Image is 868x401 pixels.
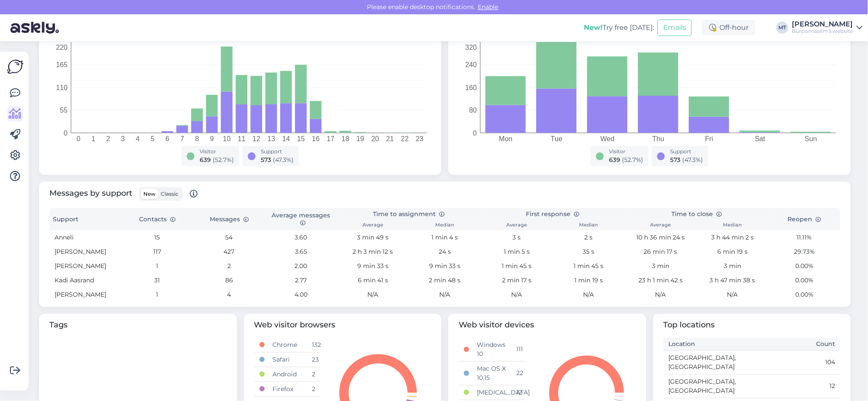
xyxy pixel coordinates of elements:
[267,352,307,367] td: Safari
[499,135,512,142] tspan: Mon
[49,273,121,288] td: Kadi Aasrand
[664,374,752,398] td: [GEOGRAPHIC_DATA], [GEOGRAPHIC_DATA]
[267,367,307,382] td: Android
[213,156,234,164] span: ( 52.7 %)
[512,385,525,400] td: 12
[696,273,768,288] td: 3 h 47 min 38 s
[792,28,853,35] div: Büroomaailm's website
[265,288,337,302] td: 4.00
[265,208,337,230] th: Average messages
[337,230,409,245] td: 3 min 49 s
[625,230,696,245] td: 10 h 36 min 24 s
[307,382,320,396] td: 2
[265,245,337,259] td: 3.65
[273,156,294,164] span: ( 47.3 %)
[696,220,768,230] th: Median
[465,44,477,51] tspan: 320
[49,245,121,259] td: [PERSON_NAME]
[267,338,307,352] td: Chrome
[472,361,511,385] td: Mac OS X 10.15
[551,135,563,142] tspan: Tue
[265,259,337,273] td: 2.00
[776,22,788,34] div: MT
[409,273,481,288] td: 2 min 48 s
[193,230,265,245] td: 54
[622,156,643,164] span: ( 52.7 %)
[312,135,320,142] tspan: 16
[49,319,227,331] span: Tags
[702,20,755,36] div: Off-hour
[553,288,625,302] td: N/A
[337,288,409,302] td: N/A
[664,319,841,331] span: Top locations
[200,148,234,155] div: Visitor
[91,135,95,142] tspan: 1
[696,259,768,273] td: 3 min
[416,135,424,142] tspan: 23
[553,230,625,245] td: 2 s
[282,135,290,142] tspan: 14
[307,338,320,352] td: 132
[409,288,481,302] td: N/A
[696,245,768,259] td: 6 min 19 s
[261,156,271,164] span: 573
[342,135,350,142] tspan: 18
[768,208,840,230] th: Reopen
[481,259,553,273] td: 1 min 45 s
[121,208,193,230] th: Contacts
[768,245,840,259] td: 29.73%
[261,148,294,155] div: Support
[472,385,511,400] td: [MEDICAL_DATA]
[481,288,553,302] td: N/A
[337,259,409,273] td: 9 min 33 s
[805,135,817,142] tspan: Sun
[56,44,68,51] tspan: 220
[670,148,703,155] div: Support
[297,135,305,142] tspan: 15
[409,220,481,230] th: Median
[210,135,214,142] tspan: 9
[151,135,155,142] tspan: 5
[337,245,409,259] td: 2 h 3 min 12 s
[49,187,198,201] span: Messages by support
[625,208,768,220] th: Time to close
[459,319,636,331] span: Web visitor devices
[696,288,768,302] td: N/A
[193,273,265,288] td: 86
[121,135,125,142] tspan: 3
[625,220,696,230] th: Average
[49,208,121,230] th: Support
[768,230,840,245] td: 11.11%
[307,367,320,382] td: 2
[265,230,337,245] td: 3.60
[481,220,553,230] th: Average
[409,245,481,259] td: 24 s
[481,245,553,259] td: 1 min 5 s
[386,135,394,142] tspan: 21
[143,191,155,197] span: New
[752,350,840,374] td: 104
[664,350,752,374] td: [GEOGRAPHIC_DATA], [GEOGRAPHIC_DATA]
[49,288,121,302] td: [PERSON_NAME]
[652,135,664,142] tspan: Thu
[472,338,511,362] td: Windows 10
[768,288,840,302] td: 0.00%
[481,273,553,288] td: 2 min 17 s
[476,3,501,11] span: Enable
[106,135,110,142] tspan: 2
[512,361,525,385] td: 22
[553,259,625,273] td: 1 min 45 s
[664,338,752,351] th: Location
[752,338,840,351] th: Count
[193,245,265,259] td: 427
[253,135,260,142] tspan: 12
[254,319,431,331] span: Web visitor browsers
[121,288,193,302] td: 1
[265,273,337,288] td: 2.77
[356,135,364,142] tspan: 19
[625,273,696,288] td: 23 h 1 min 42 s
[768,273,840,288] td: 0.00%
[401,135,409,142] tspan: 22
[49,230,121,245] td: Anneli
[223,135,231,142] tspan: 10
